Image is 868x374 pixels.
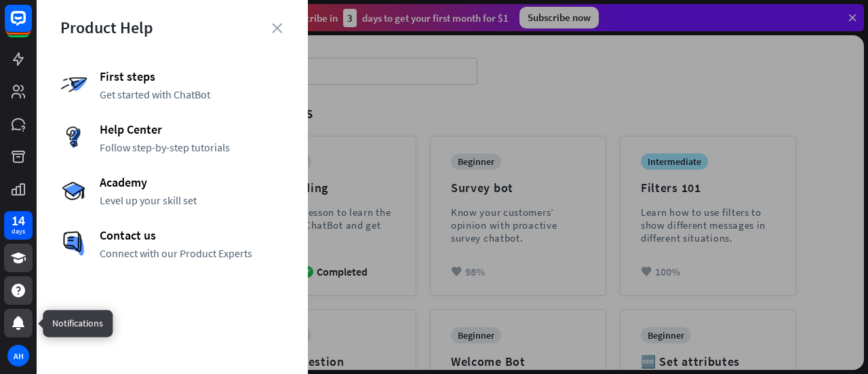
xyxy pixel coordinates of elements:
[100,193,284,207] span: Level up your skill set
[11,5,52,46] button: Open LiveChat chat widget
[100,121,284,137] span: Help Center
[272,23,282,33] i: close
[4,211,33,240] a: 14 days
[100,246,284,260] span: Connect with our Product Experts
[100,88,284,101] span: Get started with ChatBot
[100,141,284,154] span: Follow step-by-step tutorials
[100,227,284,243] span: Contact us
[12,214,25,227] div: 14
[100,174,284,190] span: Academy
[7,345,29,367] div: AH
[100,69,284,84] span: First steps
[12,227,25,236] div: days
[60,17,284,38] div: Product Help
